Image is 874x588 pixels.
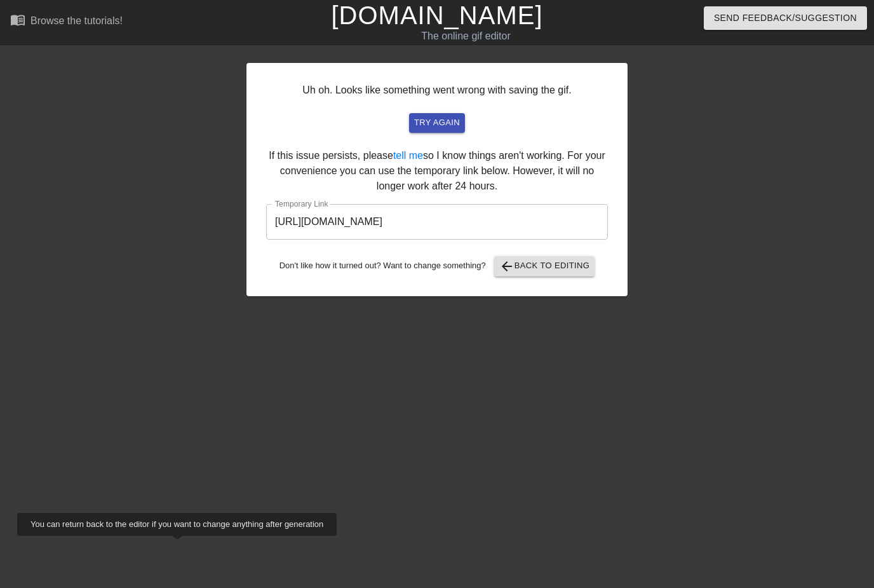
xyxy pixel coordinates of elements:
[494,256,595,277] button: Back to Editing
[414,116,460,130] span: try again
[10,12,25,27] span: menu_book
[266,256,608,277] div: Don't like how it turned out? Want to change something?
[266,204,608,240] input: bare
[393,150,423,161] a: tell me
[714,10,857,26] span: Send Feedback/Suggestion
[409,113,465,133] button: try again
[298,29,635,44] div: The online gif editor
[30,15,123,26] div: Browse the tutorials!
[331,1,542,29] a: [DOMAIN_NAME]
[499,259,514,274] span: arrow_back
[10,12,123,32] a: Browse the tutorials!
[704,6,867,30] button: Send Feedback/Suggestion
[499,259,590,274] span: Back to Editing
[246,63,628,296] div: Uh oh. Looks like something went wrong with saving the gif. If this issue persists, please so I k...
